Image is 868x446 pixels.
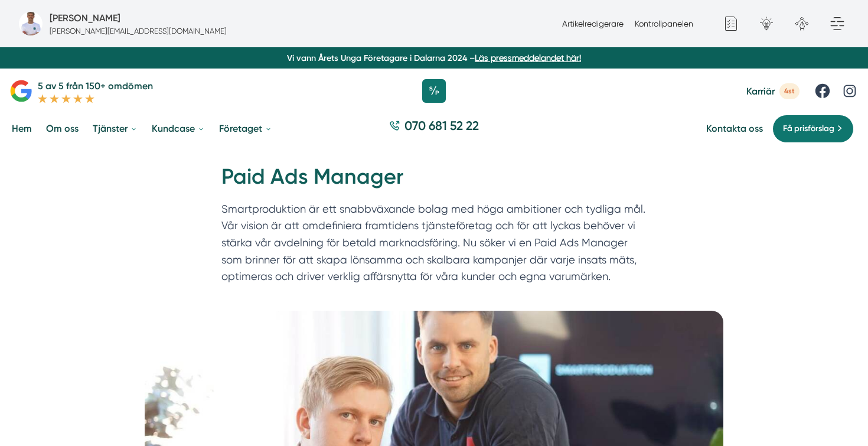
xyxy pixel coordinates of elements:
a: Tjänster [90,113,140,144]
a: Företaget [217,113,275,144]
a: 070 681 52 22 [384,117,484,140]
h5: Administratör [50,11,120,25]
span: Karriär [746,86,775,97]
a: Kontakta oss [706,123,763,134]
h1: Paid Ads Manager [221,162,647,201]
a: Få prisförslag [772,115,854,143]
p: Smartproduktion är ett snabbväxande bolag med höga ambitioner och tydliga mål. Vår vision är att ... [221,201,647,291]
a: Artikelredigerare [562,19,624,28]
p: Vi vann Årets Unga Företagare i Dalarna 2024 – [5,52,863,64]
span: Få prisförslag [783,122,834,135]
span: 070 681 52 22 [404,117,479,134]
a: Karriär 4st [746,83,800,99]
p: [PERSON_NAME][EMAIL_ADDRESS][DOMAIN_NAME] [50,25,227,37]
span: 4st [779,83,800,99]
a: Hem [9,113,34,144]
a: Om oss [44,113,81,144]
a: Läs pressmeddelandet här! [475,53,581,63]
p: 5 av 5 från 150+ omdömen [38,79,153,93]
a: Kundcase [149,113,207,144]
img: foretagsbild-pa-smartproduktion-en-webbyraer-i-dalarnas-lan.png [19,12,43,35]
a: Kontrollpanelen [635,19,693,28]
